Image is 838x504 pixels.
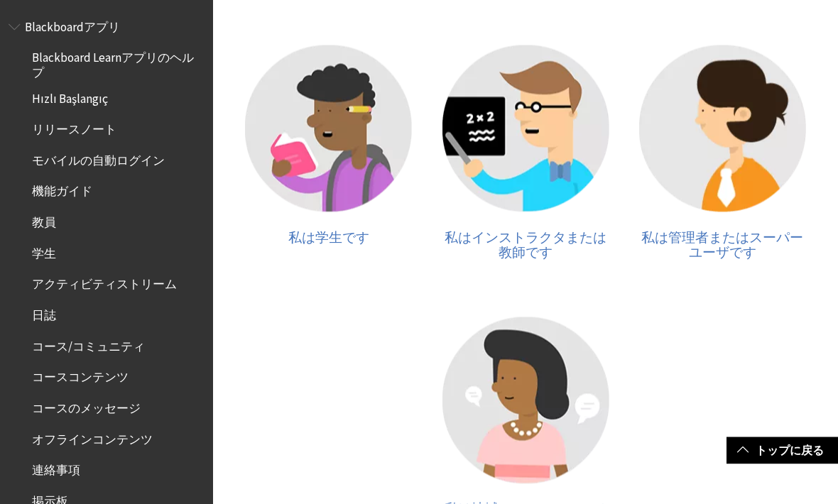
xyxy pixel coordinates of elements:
[32,428,153,447] span: オフラインコンテンツ
[32,87,108,106] span: Hızlı Başlangıç
[32,242,56,261] span: 学生
[32,149,165,168] span: モバイルの自動ログイン
[32,47,203,80] span: Blackboard Learnアプリのヘルプ
[639,45,806,212] img: 管理者
[32,335,145,354] span: コース/コミュニティ
[25,16,120,35] span: Blackboardアプリ
[245,45,412,212] img: 受講者
[244,45,413,261] a: 受講者 私は学生です
[442,45,609,212] img: インストラクタ
[32,397,141,416] span: コースのメッセージ
[32,366,129,385] span: コースコンテンツ
[32,273,177,292] span: アクティビティストリーム
[32,459,80,478] span: 連絡事項
[441,45,609,261] a: インストラクタ 私はインストラクタまたは教師です
[445,229,606,261] span: 私はインストラクタまたは教師です
[641,229,803,261] span: 私は管理者またはスーパーユーザです
[288,229,369,246] span: 私は学生です
[32,180,92,199] span: 機能ガイド
[727,437,838,464] a: トップに戻る
[32,118,116,137] span: リリースノート
[638,45,807,261] a: 管理者 私は管理者またはスーパーユーザです
[32,211,56,230] span: 教員
[442,317,609,484] img: コミュニティメンバ
[32,304,56,323] span: 日誌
